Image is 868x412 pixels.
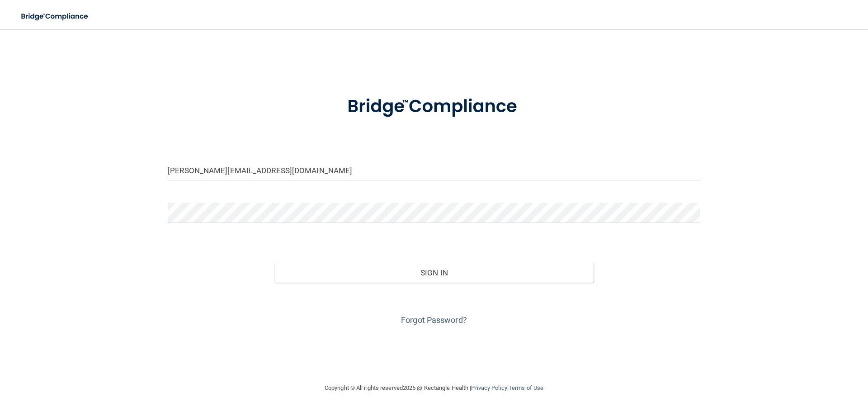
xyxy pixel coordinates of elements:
[168,160,700,180] input: Email
[274,263,594,283] button: Sign In
[329,83,539,130] img: bridge_compliance_login_screen.278c3ca4.svg
[509,384,543,391] a: Terms of Use
[401,315,467,325] a: Forgot Password?
[471,384,507,391] a: Privacy Policy
[269,374,599,403] div: Copyright © All rights reserved 2025 @ Rectangle Health | |
[14,7,97,26] img: bridge_compliance_login_screen.278c3ca4.svg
